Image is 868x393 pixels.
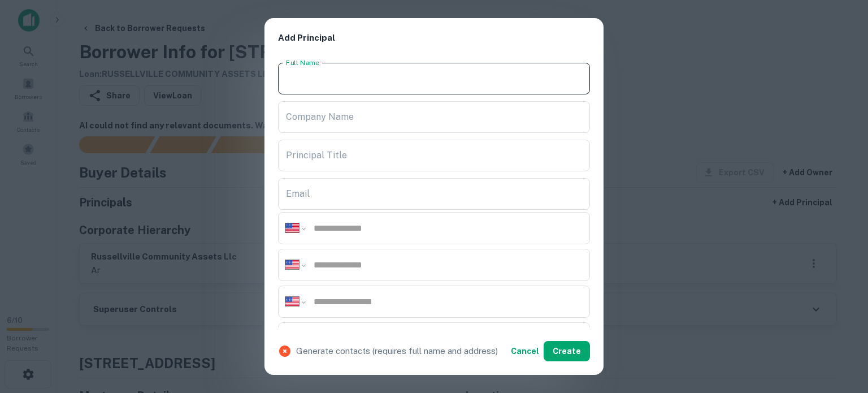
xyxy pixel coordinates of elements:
p: Generate contacts (requires full name and address) [296,344,498,358]
h2: Add Principal [264,18,604,58]
button: Create [544,341,590,361]
button: Cancel [506,341,544,361]
iframe: Chat Widget [811,303,868,357]
label: Full Name [286,58,319,67]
